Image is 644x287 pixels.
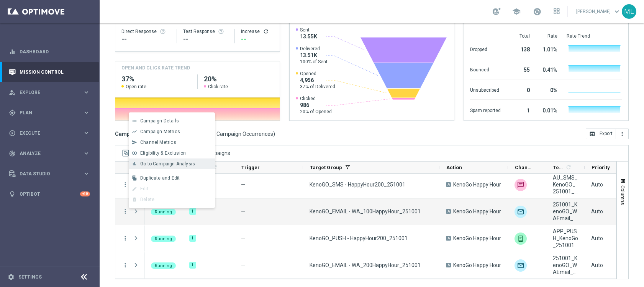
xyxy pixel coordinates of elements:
i: settings [8,274,15,280]
button: equalizer Dashboard [8,49,90,55]
div: Analyze [9,150,83,157]
button: join_inner Eligibility & Exclusion [129,148,215,158]
span: Open rate [126,84,146,90]
div: OptiMobile Push [515,233,527,245]
i: more_vert [122,181,129,188]
span: Plan [20,111,83,115]
button: refresh [263,28,269,35]
div: Press SPACE to select this row. [115,225,144,252]
a: Settings [18,275,42,279]
div: Spam reported [470,104,501,116]
div: Plan [9,109,83,116]
div: 138 [510,43,530,55]
a: Dashboard [20,41,90,62]
div: Rate Trend [567,33,622,39]
button: list Campaign Details [129,115,215,126]
span: KenoGO_SMS - HappyHour200_251001 [310,181,405,188]
span: Running [155,209,172,214]
a: Mission Control [20,62,90,82]
span: Templates [553,165,564,170]
div: Dropped [470,43,501,55]
span: A [446,236,451,241]
span: Channel Metrics [140,140,176,145]
div: Bounced [470,63,501,75]
span: Analyze [20,151,83,156]
div: Explore [9,89,83,96]
button: more_vert [122,208,129,215]
div: 0 [510,83,530,96]
img: Optimail [515,206,527,218]
span: Auto [591,262,603,268]
div: 1 [189,235,196,242]
span: Target Group [310,165,342,170]
div: lightbulb Optibot +10 [8,191,90,197]
i: file_copy [132,175,137,181]
div: -- [121,35,170,44]
h2: 37% [121,74,191,84]
span: keyboard_arrow_down [613,7,621,16]
span: Execute [20,131,83,135]
div: Press SPACE to deselect this row. [115,198,144,225]
span: KenoGo Happy Hour [453,262,501,269]
div: 1 [510,104,530,116]
button: file_copy Duplicate and Edit [129,173,215,183]
i: more_vert [619,131,625,137]
div: 0% [539,83,557,96]
span: KenoGO_EMAIL - WA_200HappyHour_251001 [310,262,421,269]
i: keyboard_arrow_right [83,150,90,157]
i: gps_fixed [9,109,16,116]
div: Optibot [9,184,90,204]
div: 0.41% [539,63,557,75]
span: Action [446,165,462,170]
i: lightbulb [9,191,16,198]
span: Columns [620,185,626,205]
span: APP_PUSH_KenoGo_251001_HappyHour200 [553,228,578,249]
div: Execute [9,130,83,137]
i: keyboard_arrow_right [83,170,90,177]
button: Mission Control [8,69,90,75]
h3: Campaign List [115,130,275,137]
i: track_changes [9,150,16,157]
div: Unsubscribed [470,83,501,96]
div: Test Response [183,28,229,35]
div: Total [510,33,530,39]
span: ) [273,130,275,137]
button: more_vert [122,235,129,242]
span: 4,956 [300,77,335,84]
button: track_changes Analyze keyboard_arrow_right [8,150,90,157]
i: bar_chart [132,161,137,167]
div: Rate [539,33,557,39]
span: Auto [591,235,603,241]
div: 55 [510,63,530,75]
button: more_vert [122,262,129,269]
button: more_vert [616,129,629,139]
span: Campaign Details [140,118,179,124]
i: refresh [565,164,572,170]
span: KenoGO_PUSH - HappyHour200_251001 [310,235,408,242]
span: Running [155,263,172,268]
i: play_circle_outline [9,130,16,137]
span: Sent [300,27,317,33]
i: send [132,140,137,145]
div: Increase [241,28,274,35]
h4: OPEN AND CLICK RATE TREND [121,64,190,71]
div: Press SPACE to select this row. [115,172,144,198]
button: play_circle_outline Execute keyboard_arrow_right [8,130,90,136]
div: +10 [80,191,90,196]
span: A [446,209,451,214]
button: open_in_browser Export [586,129,616,139]
span: AU_SMS_KenoGO_251001_HappyHour200_1 [553,174,578,195]
h2: 20% [204,74,274,84]
span: A [446,263,451,267]
span: — [241,208,245,214]
span: KenoGo Happy Hour [453,181,501,188]
div: Press SPACE to select this row. [115,252,144,279]
button: send Channel Metrics [129,137,215,148]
